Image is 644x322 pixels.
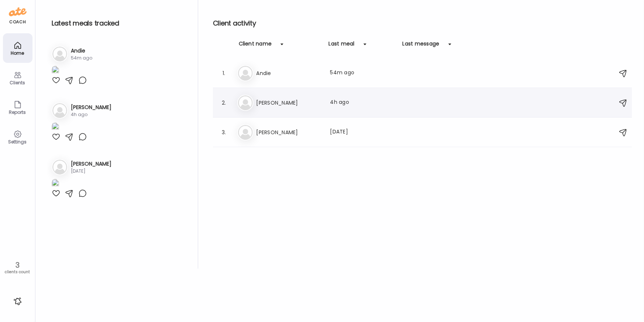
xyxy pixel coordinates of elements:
[239,40,272,52] div: Client name
[4,51,31,55] div: Home
[71,111,111,118] div: 4h ago
[220,128,228,137] div: 3.
[71,160,111,168] h3: [PERSON_NAME]
[256,69,321,78] h3: Andie
[52,66,59,76] img: images%2FLhXJ2XjecoUbl0IZTL6cplxnLu03%2FtAkRlPA0zqLxOLP9Dm6P%2F4kwfd2FJmlSx7kvyFReM_1080
[238,125,253,140] img: bg-avatar-default.svg
[330,69,395,78] div: 54m ago
[330,128,395,137] div: [DATE]
[213,18,632,29] h2: Client activity
[330,98,395,107] div: 4h ago
[71,55,92,61] div: 54m ago
[71,168,111,174] div: [DATE]
[52,160,67,174] img: bg-avatar-default.svg
[238,95,253,110] img: bg-avatar-default.svg
[9,6,27,18] img: ate
[403,40,440,52] div: Last message
[3,261,32,270] div: 3
[256,98,321,107] h3: [PERSON_NAME]
[4,110,31,115] div: Reports
[256,128,321,137] h3: [PERSON_NAME]
[238,66,253,81] img: bg-avatar-default.svg
[71,47,92,55] h3: Andie
[52,179,59,189] img: images%2FSOJjlWu9NIfIKIl0B3BB3VDInnK2%2FUwjvSvFBhqdLCKbW6ZT2%2FvGbeKTpiqa0aT94YKWKW_1080
[52,47,67,61] img: bg-avatar-default.svg
[329,40,355,52] div: Last meal
[52,122,59,132] img: images%2FEJfjOlzfk7MAmJAlVkklIeYMX1Q2%2FkOOXTOagskASCQxqZyaO%2F1Cws4NxBzRhb0GxbFek8_1080
[4,139,31,144] div: Settings
[52,18,186,29] h2: Latest meals tracked
[71,104,111,111] h3: [PERSON_NAME]
[9,19,26,25] div: coach
[3,270,32,275] div: clients count
[52,103,67,118] img: bg-avatar-default.svg
[4,80,31,85] div: Clients
[220,98,228,107] div: 2.
[220,69,228,78] div: 1.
